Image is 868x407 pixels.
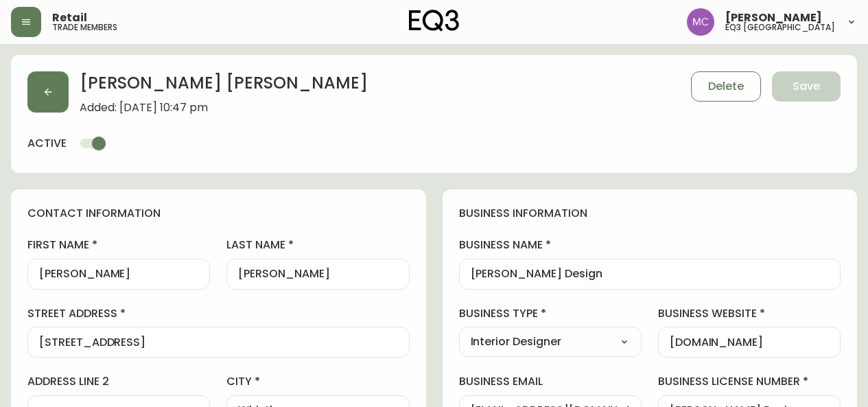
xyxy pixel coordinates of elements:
[658,374,841,389] label: business license number
[409,10,460,32] img: logo
[80,71,368,102] h2: [PERSON_NAME] [PERSON_NAME]
[27,374,210,389] label: address line 2
[670,336,829,349] input: https://www.designshop.com
[459,306,642,321] label: business type
[27,136,67,151] h4: active
[658,306,841,321] label: business website
[459,237,841,253] label: business name
[687,8,714,36] img: 6dbdb61c5655a9a555815750a11666cc
[691,71,761,102] button: Delete
[27,237,210,253] label: first name
[226,374,409,389] label: city
[27,206,410,221] h4: contact information
[459,206,841,221] h4: business information
[725,12,822,23] span: [PERSON_NAME]
[52,12,87,23] span: Retail
[52,23,117,32] h5: trade members
[725,23,835,32] h5: eq3 [GEOGRAPHIC_DATA]
[27,306,410,321] label: street address
[708,79,744,94] span: Delete
[80,102,368,114] span: Added: [DATE] 10:47 pm
[226,237,409,253] label: last name
[459,374,642,389] label: business email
